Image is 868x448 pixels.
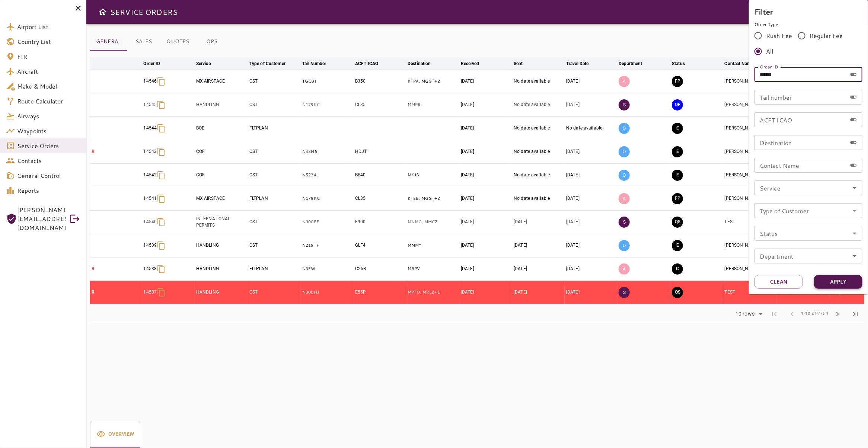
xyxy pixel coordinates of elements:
[814,275,862,289] button: Apply
[849,205,860,216] button: Open
[849,251,860,261] button: Open
[810,31,843,40] span: Regular Fee
[754,21,862,28] p: Order Type
[766,47,773,56] span: All
[849,183,860,193] button: Open
[849,228,860,239] button: Open
[754,275,803,289] button: Clean
[766,31,792,40] span: Rush Fee
[754,6,862,17] h6: Filter
[754,28,862,59] div: rushFeeOrder
[760,64,778,70] label: Order ID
